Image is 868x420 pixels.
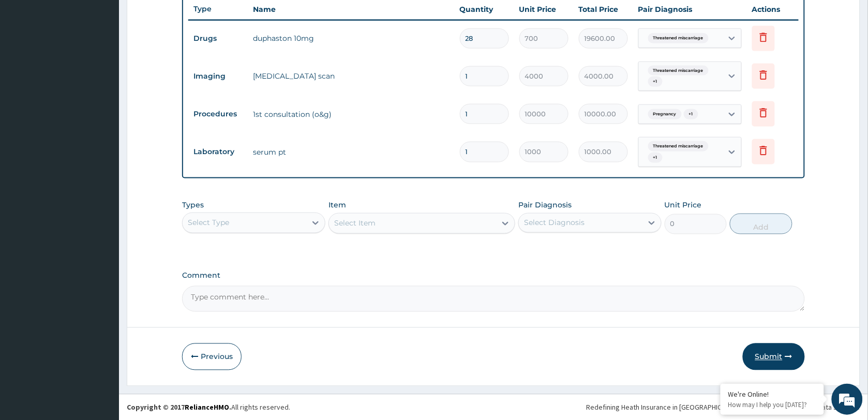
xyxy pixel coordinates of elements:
label: Types [182,201,204,210]
p: How may I help you today? [728,400,816,409]
span: Pregnancy [648,109,682,119]
td: Drugs [188,29,248,48]
span: Threatened miscarriage [648,141,709,152]
td: serum pt [248,142,455,162]
span: Threatened miscarriage [648,66,709,76]
strong: Copyright © 2017 . [127,403,231,412]
div: Select Diagnosis [524,218,585,228]
textarea: Type your message and hit 'Enter' [5,282,197,319]
span: We're online! [60,130,143,235]
td: Laboratory [188,142,248,161]
div: Redefining Heath Insurance in [GEOGRAPHIC_DATA] using Telemedicine and Data Science! [587,402,860,413]
div: Select Type [188,218,229,228]
td: Imaging [188,67,248,86]
span: + 1 [648,77,663,87]
label: Comment [182,272,805,280]
span: + 1 [648,153,663,163]
button: Previous [182,343,242,370]
a: RelianceHMO [185,403,229,412]
label: Pair Diagnosis [518,200,572,211]
label: Item [328,200,346,211]
td: duphaston 10mg [248,28,455,49]
td: Procedures [188,104,248,124]
span: + 1 [684,109,698,119]
button: Add [730,214,792,234]
td: [MEDICAL_DATA] scan [248,66,455,86]
label: Unit Price [665,200,702,211]
td: 1st consultation (o&g) [248,104,455,125]
div: We're Online! [728,389,816,399]
img: d_794563401_company_1708531726252_794563401 [19,52,42,78]
div: Chat with us now [54,58,174,71]
span: Threatened miscarriage [648,33,709,43]
div: Minimize live chat window [170,5,194,30]
button: Submit [743,343,805,370]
